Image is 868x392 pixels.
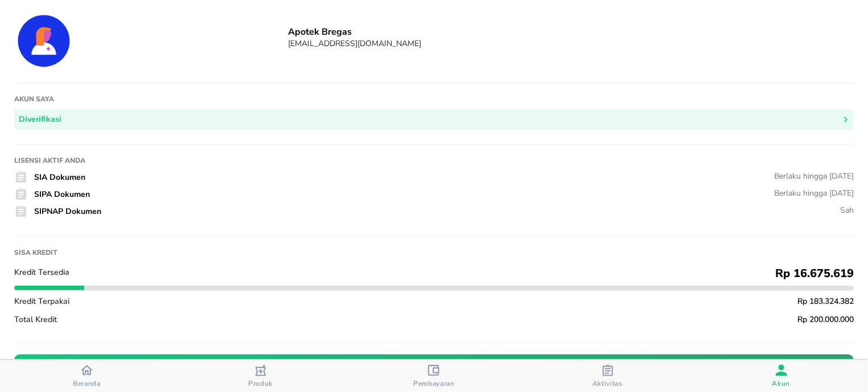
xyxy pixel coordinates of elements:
[19,113,61,127] div: Diverifikasi
[840,205,854,216] div: Sah
[774,188,854,199] div: Berlaku hingga [DATE]
[35,172,86,183] span: SIA Dokumen
[14,94,854,104] h1: Akun saya
[14,248,854,257] h1: Sisa kredit
[14,11,73,71] img: Account Details
[14,267,69,278] span: Kredit Tersedia
[14,296,69,307] span: Kredit Terpakai
[288,26,854,38] h6: Apotek Bregas
[775,266,854,281] span: Rp 16.675.619
[35,189,90,200] span: SIPA Dokumen
[14,314,57,325] span: Total Kredit
[797,314,854,325] span: Rp 200.000.000
[797,296,854,307] span: Rp 183.324.382
[14,156,854,165] h1: Lisensi Aktif Anda
[774,171,854,181] div: Berlaku hingga [DATE]
[288,38,854,49] h6: [EMAIL_ADDRESS][DOMAIN_NAME]
[174,360,347,392] button: Produk
[73,379,101,388] span: Beranda
[521,360,694,392] button: Aktivitas
[14,109,854,130] button: Diverifikasi
[35,206,102,217] span: SIPNAP Dokumen
[413,379,455,388] span: Pembayaran
[593,379,623,388] span: Aktivitas
[248,379,273,388] span: Produk
[694,360,868,392] button: Akun
[772,379,791,388] span: Akun
[347,360,521,392] button: Pembayaran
